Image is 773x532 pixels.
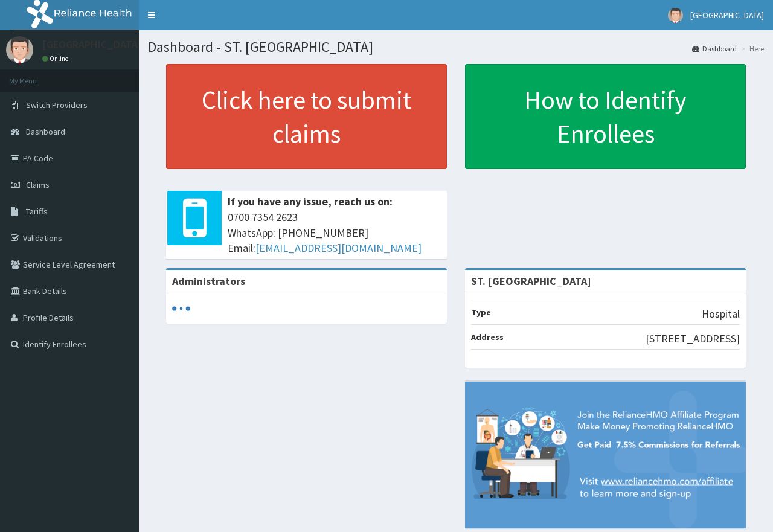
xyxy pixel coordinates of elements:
[148,39,764,55] h1: Dashboard - ST. [GEOGRAPHIC_DATA]
[646,331,740,347] p: [STREET_ADDRESS]
[465,64,746,169] a: How to Identify Enrollees
[26,206,48,217] span: Tariffs
[692,43,737,54] a: Dashboard
[471,332,504,342] b: Address
[228,210,441,256] span: 0700 7354 2623 WhatsApp: [PHONE_NUMBER] Email:
[738,43,764,54] li: Here
[26,179,50,190] span: Claims
[42,54,71,63] a: Online
[465,382,746,528] img: provider-team-banner.png
[702,306,740,322] p: Hospital
[6,36,33,63] img: User Image
[668,8,683,23] img: User Image
[26,100,88,111] span: Switch Providers
[228,194,393,208] b: If you have any issue, reach us on:
[471,307,491,318] b: Type
[255,241,422,255] a: [EMAIL_ADDRESS][DOMAIN_NAME]
[690,10,764,21] span: [GEOGRAPHIC_DATA]
[172,300,190,318] svg: audio-loading
[166,64,447,169] a: Click here to submit claims
[471,274,591,288] strong: ST. [GEOGRAPHIC_DATA]
[42,39,142,50] p: [GEOGRAPHIC_DATA]
[172,274,245,288] b: Administrators
[26,126,65,137] span: Dashboard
